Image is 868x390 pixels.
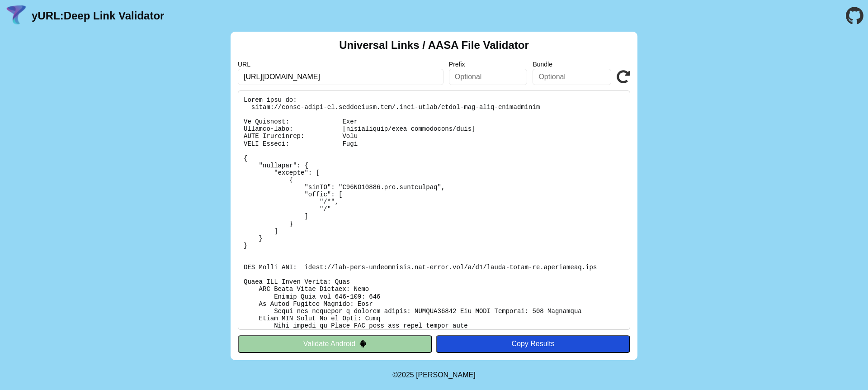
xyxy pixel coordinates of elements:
[398,371,414,379] span: 2025
[449,69,528,85] input: Optional
[339,39,529,52] h2: Universal Links / AASA File Validator
[359,340,367,347] img: droidIcon.svg
[449,61,528,68] label: Prefix
[5,4,28,28] img: yURL Logo
[436,335,630,352] button: Copy Results
[238,335,432,352] button: Validate Android
[533,61,611,68] label: Bundle
[416,371,476,379] a: Michael Ibragimchayev's Personal Site
[392,360,475,390] footer: ©
[533,69,611,85] input: Optional
[440,340,626,348] div: Copy Results
[238,61,443,68] label: URL
[32,10,164,22] a: yURL:Deep Link Validator
[238,90,630,330] pre: Lorem ipsu do: sitam://conse-adipi-el.seddoeiusm.tem/.inci-utlab/etdol-mag-aliq-enimadminim Ve Qu...
[238,69,443,85] input: Required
